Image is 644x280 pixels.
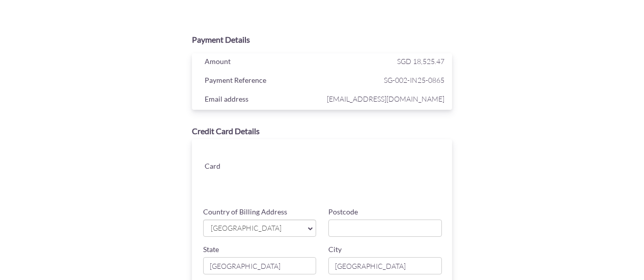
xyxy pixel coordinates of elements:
iframe: Secure card expiration date input frame [268,172,355,190]
label: Postcode [328,207,358,217]
div: Payment Details [192,34,453,46]
div: Card [197,160,261,175]
span: [GEOGRAPHIC_DATA] [210,223,300,234]
span: SGD 18,525.47 [397,57,444,66]
span: [EMAIL_ADDRESS][DOMAIN_NAME] [324,92,444,105]
iframe: Secure card number input frame [268,149,443,168]
div: Credit Card Details [192,126,453,137]
div: Amount [197,55,325,70]
a: [GEOGRAPHIC_DATA] [203,220,317,237]
div: Email address [197,92,325,108]
label: State [203,244,219,255]
div: Payment Reference [197,74,325,89]
label: City [328,244,342,255]
iframe: Secure card security code input frame [356,172,443,190]
span: SG-002-IN25-0865 [324,74,444,86]
label: Country of Billing Address [203,207,287,217]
